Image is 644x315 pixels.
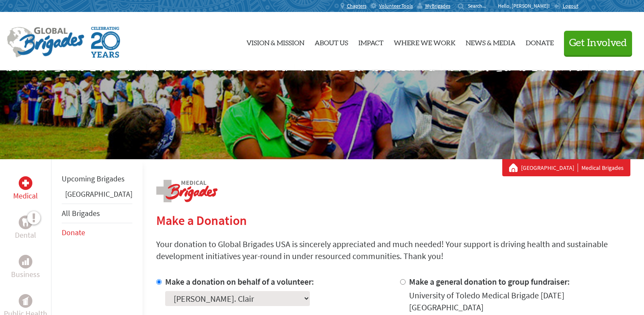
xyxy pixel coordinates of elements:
[521,163,578,172] a: [GEOGRAPHIC_DATA]
[394,19,455,64] a: Where We Work
[62,227,85,237] a: Donate
[7,27,84,58] img: Global Brigades Logo
[466,19,515,64] a: News & Media
[315,19,348,64] a: About Us
[156,180,218,202] img: logo-medical.png
[563,3,578,9] span: Logout
[379,3,413,9] span: Volunteer Tools
[62,169,132,188] li: Upcoming Brigades
[11,268,40,280] p: Business
[347,3,366,9] span: Chapters
[156,238,630,262] p: Your donation to Global Brigades USA is sincerely appreciated and much needed! Your support is dr...
[569,38,627,48] span: Get Involved
[409,276,570,287] label: Make a general donation to group fundraiser:
[165,276,314,287] label: Make a donation on behalf of a volunteer:
[13,190,38,202] p: Medical
[62,223,132,242] li: Donate
[498,3,554,9] p: Hello, [PERSON_NAME]!
[62,188,132,204] li: Guatemala
[13,176,38,202] a: MedicalMedical
[425,3,450,9] span: MyBrigades
[409,289,630,313] div: University of Toledo Medical Brigade [DATE] [GEOGRAPHIC_DATA]
[19,176,32,190] div: Medical
[62,208,100,218] a: All Brigades
[509,163,624,172] div: Medical Brigades
[62,204,132,223] li: All Brigades
[526,19,554,64] a: Donate
[554,3,578,9] a: Logout
[19,216,32,229] div: Dental
[156,213,630,228] h2: Make a Donation
[65,189,132,199] a: [GEOGRAPHIC_DATA]
[22,258,29,265] img: Business
[91,27,120,58] img: Global Brigades Celebrating 20 Years
[22,218,29,226] img: Dental
[564,31,632,55] button: Get Involved
[22,297,29,305] img: Public Health
[15,216,36,241] a: DentalDental
[11,255,40,280] a: BusinessBusiness
[62,174,125,184] a: Upcoming Brigades
[22,180,29,187] img: Medical
[19,294,32,308] div: Public Health
[246,19,304,64] a: Vision & Mission
[358,19,384,64] a: Impact
[19,255,32,268] div: Business
[468,3,492,9] input: Search...
[15,229,36,241] p: Dental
